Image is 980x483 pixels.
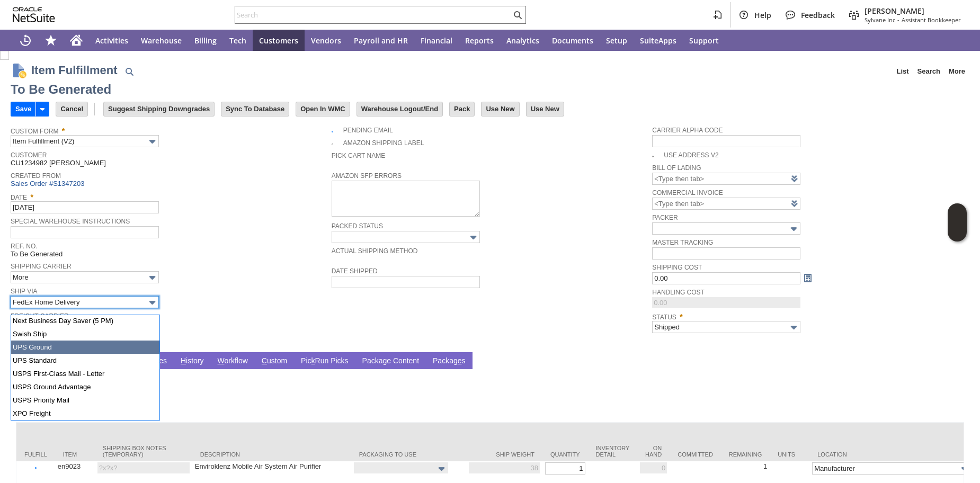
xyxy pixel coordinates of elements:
a: Billing [188,30,223,51]
a: Payroll and HR [348,30,414,51]
a: Custom Form [11,128,58,135]
div: Committed [678,451,713,458]
input: Cancel [56,102,87,116]
span: Billing [194,35,217,46]
span: Support [689,35,719,46]
div: UPS Standard [11,354,159,367]
a: Analytics [500,30,546,51]
a: Support [683,30,725,51]
a: Custom [259,356,290,366]
a: Vendors [305,30,348,51]
img: More Options [788,321,800,334]
input: Item Fulfillment (V2) [11,135,159,147]
a: Packages [131,356,170,366]
span: Payroll and HR [354,35,408,46]
a: Recent Records [13,30,38,51]
a: Financial [414,30,459,51]
input: <Type then tab> [652,198,800,210]
img: More Options [435,463,448,475]
span: Tech [229,35,246,46]
a: Unrolled view on [950,354,963,367]
a: Search [913,63,945,80]
a: Ref. No. [11,243,38,250]
svg: logo [13,7,55,22]
a: Date [11,194,27,201]
img: More Options [146,272,158,284]
input: Pack [450,102,474,116]
span: Vendors [311,35,341,46]
span: Assistant Bookkeeper [902,16,961,24]
span: Sylvane Inc [865,16,895,24]
span: Warehouse [141,35,182,46]
div: Location [817,451,966,458]
img: Quick Find [123,65,136,78]
a: Pick Cart Name [332,152,386,159]
input: More [11,271,159,283]
svg: Search [511,8,524,21]
a: Documents [546,30,600,51]
img: More Options [958,463,970,475]
input: Sync To Database [221,102,289,116]
a: Activities [89,30,135,51]
div: On Hand [645,445,662,458]
a: Calculate [802,272,814,284]
iframe: Click here to launch Oracle Guided Learning Help Panel [948,203,967,241]
a: Workflow [215,356,251,366]
a: en9023 [58,462,81,470]
a: Setup [600,30,634,51]
div: Next Business Day Saver (5 PM) [11,314,159,327]
span: To Be Generated [11,250,63,258]
span: Oracle Guided Learning Widget. To move around, please hold and drag [948,223,967,242]
a: Master Tracking [652,239,713,246]
div: Description [200,451,343,458]
span: - [897,16,899,24]
a: Created From [11,172,61,180]
div: Inventory Detail [596,445,630,458]
a: Commercial Invoice [652,189,723,196]
div: Shipping Box Notes (Temporary) [103,445,184,458]
input: Save [11,102,35,116]
span: SuiteApps [640,35,676,46]
a: List [892,63,913,80]
a: Actual Shipping Method [332,247,418,255]
span: Analytics [506,35,539,46]
a: Handling Cost [652,289,705,296]
a: Ship Via [11,288,37,295]
div: Swish Ship [11,327,159,341]
input: Use New [527,102,564,116]
svg: Home [70,34,83,47]
div: Units [778,451,801,458]
input: Fulfill [19,467,52,469]
div: UPS Ground [11,341,159,354]
a: Packer [652,214,678,221]
span: Setup [606,35,627,46]
a: Carrier Alpha Code [652,127,723,134]
svg: Shortcuts [44,34,57,47]
a: Status [652,314,676,321]
input: Manufacturer [812,462,971,475]
input: Suggest Shipping Downgrades [104,102,214,116]
div: Packaging to Use [359,451,458,458]
input: Use New [482,102,519,116]
img: More Options [146,136,158,148]
a: History [178,356,207,366]
a: Freight Carrier [11,312,69,320]
img: More Options [467,231,479,244]
div: Shortcuts [38,30,64,51]
img: More Options [788,223,800,235]
a: Packed Status [332,222,383,230]
div: XPO Freight [11,407,159,420]
span: Customers [259,35,298,46]
span: g [383,356,387,365]
a: Special Warehouse Instructions [11,218,130,225]
a: Package Content [360,356,422,366]
input: FedEx Home Delivery [11,296,159,308]
input: Open In WMC [296,102,350,116]
a: Shipping Carrier [11,263,72,270]
a: More [945,63,969,80]
div: USPS Priority Mail [11,393,159,407]
a: Customer [11,151,47,159]
input: <Type then tab> [652,173,800,185]
span: W [218,356,225,365]
a: Shipping Cost [652,264,702,271]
